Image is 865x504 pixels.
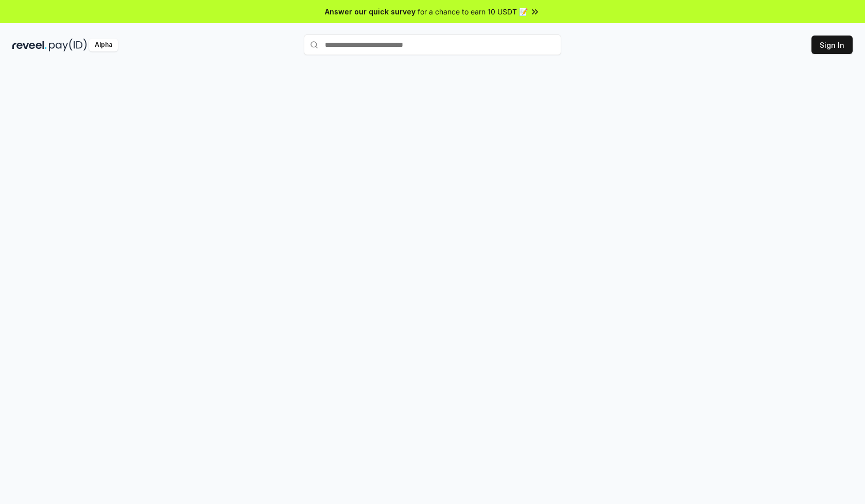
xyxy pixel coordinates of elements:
[811,36,853,54] button: Sign In
[418,6,528,17] span: for a chance to earn 10 USDT 📝
[89,39,118,51] div: Alpha
[325,6,416,17] span: Answer our quick survey
[12,39,47,51] img: reveel_dark
[49,39,87,51] img: pay_id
